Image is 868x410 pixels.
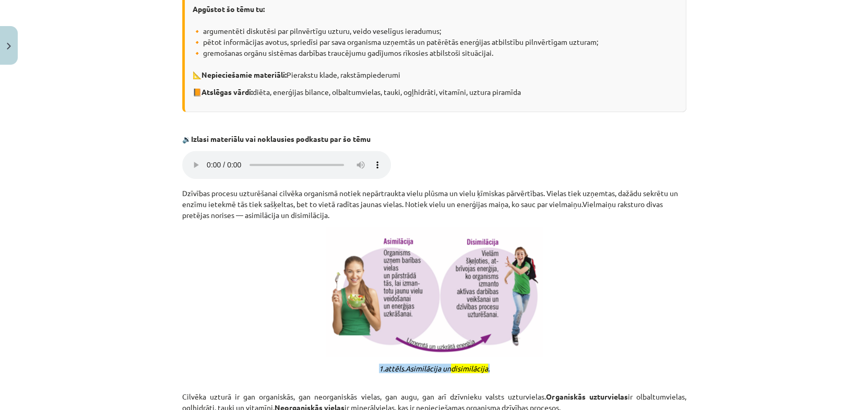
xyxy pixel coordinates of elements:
[406,364,490,373] msreadoutspan: Asimilācija un .
[193,4,265,14] strong: Apgūstot šo tēmu tu:
[182,151,391,179] audio: Jūsu pārlūkprogramma neatbalsta audio atskaņošanu.
[182,123,686,144] p: 🔉
[385,364,404,373] msreadoutspan: attēls
[201,87,253,97] strong: Atslēgas vārdi:
[193,87,678,98] p: 📙 diēta, enerģijas bilance, olbaltumvielas, tauki, ogļhidrāti, vitamīni, uztura piramīda
[182,188,686,221] p: Dzīvības procesu uzturēšanai cilvēka organismā notiek nepārtraukta vielu plūsma un vielu ķīmiskas...
[191,134,371,143] strong: Izlasi materiālu vai noklausies podkastu par šo tēmu
[379,364,385,373] msreadoutspan: 1.
[404,364,406,373] msreadoutspan: .
[7,43,11,50] img: icon-close-lesson-0947bae3869378f0d4975bcd49f059093ad1ed9edebbc8119c70593378902aed.svg
[451,364,488,373] msreadoutspan: disimilācija
[193,58,678,80] p: 📐 Pierakstu klade, rakstāmpiederumi
[201,70,287,79] strong: Nepieciešamie materiāli:
[546,392,627,401] strong: Organiskās uzturvielas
